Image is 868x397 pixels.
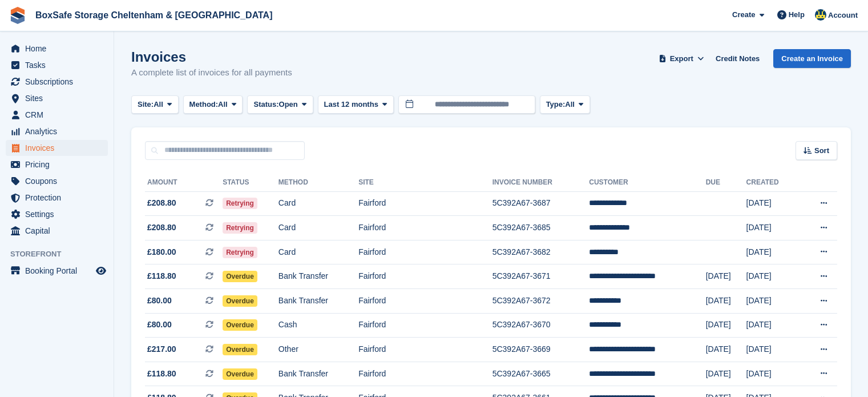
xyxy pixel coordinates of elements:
[138,99,154,110] span: Site:
[815,9,826,21] img: Kim Virabi
[25,157,94,173] span: Pricing
[278,338,358,362] td: Other
[154,99,163,110] span: All
[492,362,590,386] td: 5C392A67-3665
[656,49,706,68] button: Export
[814,145,829,157] span: Sort
[492,191,590,216] td: 5C392A67-3687
[746,174,799,192] th: Created
[147,368,176,380] span: £118.80
[773,49,851,68] a: Create an Invoice
[540,95,590,114] button: Type: All
[25,57,94,73] span: Tasks
[706,174,746,192] th: Due
[25,173,94,189] span: Coupons
[25,223,94,239] span: Capital
[492,313,590,338] td: 5C392A67-3670
[746,313,799,338] td: [DATE]
[223,174,278,192] th: Status
[223,247,257,258] span: Retrying
[218,99,228,110] span: All
[706,338,746,362] td: [DATE]
[147,295,172,307] span: £80.00
[358,313,492,338] td: Fairford
[492,240,590,264] td: 5C392A67-3682
[147,319,172,331] span: £80.00
[278,240,358,264] td: Card
[746,240,799,264] td: [DATE]
[223,295,257,307] span: Overdue
[492,338,590,362] td: 5C392A67-3669
[746,362,799,386] td: [DATE]
[706,264,746,289] td: [DATE]
[223,319,257,331] span: Overdue
[25,123,94,139] span: Analytics
[670,53,693,65] span: Export
[183,95,243,114] button: Method: All
[706,362,746,386] td: [DATE]
[6,173,108,189] a: menu
[278,216,358,240] td: Card
[732,9,755,21] span: Create
[25,140,94,156] span: Invoices
[147,343,176,355] span: £217.00
[589,174,705,192] th: Customer
[223,271,257,282] span: Overdue
[6,223,108,239] a: menu
[147,222,176,234] span: £208.80
[253,99,278,110] span: Status:
[6,41,108,57] a: menu
[358,338,492,362] td: Fairford
[223,344,257,355] span: Overdue
[492,174,590,192] th: Invoice Number
[147,246,176,258] span: £180.00
[25,90,94,106] span: Sites
[25,263,94,279] span: Booking Portal
[6,123,108,139] a: menu
[278,174,358,192] th: Method
[746,338,799,362] td: [DATE]
[746,216,799,240] td: [DATE]
[10,248,114,260] span: Storefront
[746,191,799,216] td: [DATE]
[6,107,108,123] a: menu
[25,74,94,90] span: Subscriptions
[358,216,492,240] td: Fairford
[223,222,257,234] span: Retrying
[546,99,566,110] span: Type:
[492,264,590,289] td: 5C392A67-3671
[6,57,108,73] a: menu
[189,99,219,110] span: Method:
[6,263,108,279] a: menu
[131,95,179,114] button: Site: All
[6,140,108,156] a: menu
[9,7,26,24] img: stora-icon-8386f47178a22dfd0bd8f6a31ec36ba5ce8667c1dd55bd0f319d3a0aa187defe.svg
[131,66,292,79] p: A complete list of invoices for all payments
[25,107,94,123] span: CRM
[789,9,805,21] span: Help
[247,95,313,114] button: Status: Open
[279,99,298,110] span: Open
[492,216,590,240] td: 5C392A67-3685
[746,264,799,289] td: [DATE]
[358,191,492,216] td: Fairford
[147,270,176,282] span: £118.80
[358,174,492,192] th: Site
[6,206,108,222] a: menu
[25,190,94,206] span: Protection
[131,49,292,65] h1: Invoices
[25,41,94,57] span: Home
[6,90,108,106] a: menu
[223,198,257,209] span: Retrying
[711,49,764,68] a: Credit Notes
[6,190,108,206] a: menu
[358,362,492,386] td: Fairford
[706,289,746,314] td: [DATE]
[147,197,176,209] span: £208.80
[278,313,358,338] td: Cash
[492,289,590,314] td: 5C392A67-3672
[223,368,257,380] span: Overdue
[25,206,94,222] span: Settings
[6,157,108,173] a: menu
[6,74,108,90] a: menu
